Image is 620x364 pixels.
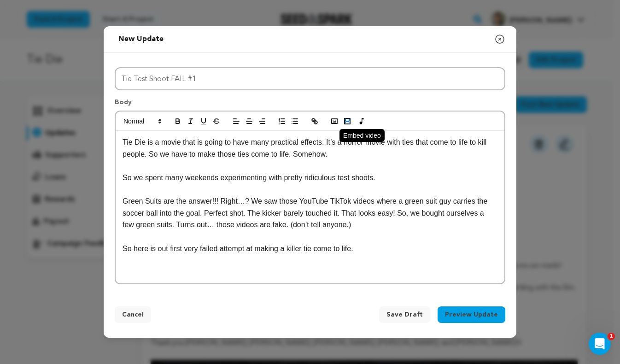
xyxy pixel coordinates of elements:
button: Save Draft [379,306,430,323]
span: Save Draft [386,310,423,319]
p: Body [115,98,505,111]
button: Cancel [115,306,151,323]
p: So here is out first very failed attempt at making a killer tie come to life. [123,243,497,255]
button: Preview Update [438,306,505,323]
iframe: Intercom live chat [589,333,611,355]
p: So we spent many weekends experimenting with pretty ridiculous test shoots. [123,172,497,184]
span: New update [118,35,164,43]
p: Tie Die is a movie that is going to have many practical effects. It’s a horror movie with ties th... [123,136,497,160]
p: Green Suits are the answer!!! Right…? We saw those YouTube TikTok videos where a green suit guy c... [123,195,497,231]
span: 1 [608,333,615,340]
input: Title [115,67,505,91]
